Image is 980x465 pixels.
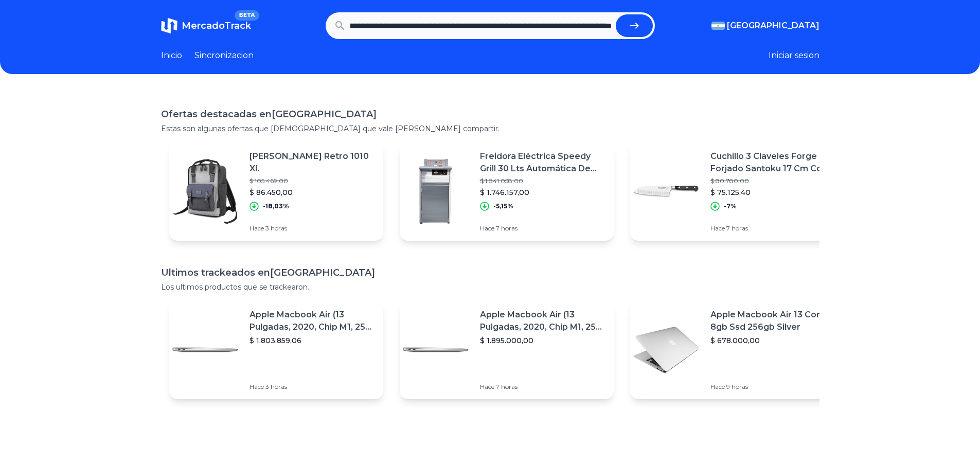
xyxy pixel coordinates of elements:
[630,155,702,227] img: Featured image
[710,383,836,391] p: Hace 9 horas
[400,142,614,241] a: Featured imageFreidora Eléctrica Speedy Grill 30 Lts Automática De Pie$ 1.841.058,00$ 1.746.157,0...
[769,49,819,62] button: Iniciar sesion
[169,142,383,241] a: Featured image[PERSON_NAME] Retro 1010 Xl.$ 105.469,00$ 86.450,00-18,03%Hace 3 horas
[250,335,375,346] p: $ 1.803.859,06
[480,187,605,198] p: $ 1.746.157,00
[169,300,383,399] a: Featured imageApple Macbook Air (13 Pulgadas, 2020, Chip M1, 256 Gb De Ssd, 8 Gb De Ram) - Plata$...
[710,309,836,333] p: Apple Macbook Air 13 Core I5 8gb Ssd 256gb Silver
[710,187,836,198] p: $ 75.125,40
[250,177,375,185] p: $ 105.469,00
[250,383,375,391] p: Hace 3 horas
[161,282,819,292] p: Los ultimos productos que se trackearon.
[711,20,819,32] button: [GEOGRAPHIC_DATA]
[727,20,819,32] span: [GEOGRAPHIC_DATA]
[161,265,819,280] h1: Ultimos trackeados en [GEOGRAPHIC_DATA]
[263,202,289,210] p: -18,03%
[169,155,241,227] img: Featured image
[480,150,605,175] p: Freidora Eléctrica Speedy Grill 30 Lts Automática De Pie
[169,314,241,386] img: Featured image
[630,314,702,386] img: Featured image
[711,22,725,30] img: Argentina
[250,187,375,198] p: $ 86.450,00
[480,335,605,346] p: $ 1.895.000,00
[400,314,472,386] img: Featured image
[493,202,513,210] p: -5,15%
[710,224,836,233] p: Hace 7 horas
[710,335,836,346] p: $ 678.000,00
[400,300,614,399] a: Featured imageApple Macbook Air (13 Pulgadas, 2020, Chip M1, 256 Gb De Ssd, 8 Gb De Ram) - Plata$...
[710,177,836,185] p: $ 80.780,00
[182,20,251,31] span: MercadoTrack
[250,150,375,175] p: [PERSON_NAME] Retro 1010 Xl.
[161,17,177,34] img: MercadoTrack
[480,309,605,333] p: Apple Macbook Air (13 Pulgadas, 2020, Chip M1, 256 Gb De Ssd, 8 Gb De Ram) - Plata
[724,202,737,210] p: -7%
[161,49,182,62] a: Inicio
[400,155,472,227] img: Featured image
[194,49,254,62] a: Sincronizacion
[630,142,844,241] a: Featured imageCuchillo 3 Claveles Forge Forjado Santoku 17 Cm Cod 1565$ 80.780,00$ 75.125,40-7%Ha...
[161,17,251,34] a: MercadoTrackBETA
[235,10,259,21] span: BETA
[480,224,605,233] p: Hace 7 horas
[161,107,819,121] h1: Ofertas destacadas en [GEOGRAPHIC_DATA]
[480,383,605,391] p: Hace 7 horas
[161,123,819,134] p: Estas son algunas ofertas que [DEMOGRAPHIC_DATA] que vale [PERSON_NAME] compartir.
[480,177,605,185] p: $ 1.841.058,00
[710,150,836,175] p: Cuchillo 3 Claveles Forge Forjado Santoku 17 Cm Cod 1565
[250,224,375,233] p: Hace 3 horas
[250,309,375,333] p: Apple Macbook Air (13 Pulgadas, 2020, Chip M1, 256 Gb De Ssd, 8 Gb De Ram) - Plata
[630,300,844,399] a: Featured imageApple Macbook Air 13 Core I5 8gb Ssd 256gb Silver$ 678.000,00Hace 9 horas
